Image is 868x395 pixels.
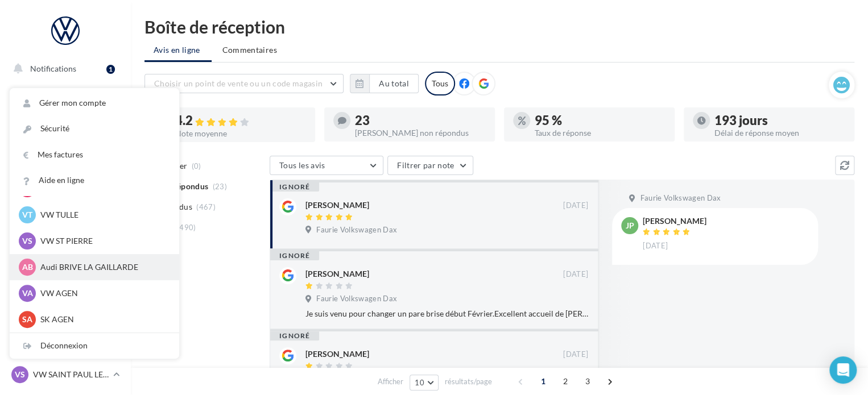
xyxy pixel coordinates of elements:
button: Au total [369,74,419,93]
span: (490) [177,223,196,232]
button: 10 [410,375,439,390]
div: Tous [425,72,455,95]
div: Note moyenne [175,130,306,138]
button: Tous les avis [270,156,383,175]
span: [DATE] [563,269,588,280]
span: (0) [192,161,201,171]
div: Je suis venu pour changer un pare brise début Février.Excellent accueil de [PERSON_NAME] ; par co... [305,308,588,319]
span: VS [22,235,32,247]
span: 1 [534,372,552,390]
a: Campagnes [7,171,124,195]
span: Faurie Volkswagen Dax [640,193,721,203]
button: Notifications 1 [7,57,119,81]
button: Au total [350,74,419,93]
span: résultats/page [445,376,492,387]
span: Commentaires [222,44,277,56]
div: Taux de réponse [535,129,666,137]
a: Aide en ligne [10,168,179,193]
p: Audi BRIVE LA GAILLARDE [40,261,166,273]
div: 23 [355,114,486,127]
div: [PERSON_NAME] non répondus [355,129,486,137]
p: VW AGEN [40,288,166,299]
span: VT [22,209,32,221]
div: 95 % [535,114,666,127]
span: Faurie Volkswagen Dax [316,225,397,235]
span: 2 [556,372,574,390]
span: [DATE] [563,201,588,211]
span: AB [22,261,33,273]
span: Tous les avis [279,160,325,170]
div: Déconnexion [10,333,179,359]
div: 4.2 [175,114,306,127]
a: Contacts [7,199,124,223]
span: [DATE] [563,350,588,360]
span: 3 [578,372,597,390]
div: Délai de réponse moyen [714,129,845,137]
a: Sécurité [10,116,179,142]
p: SK AGEN [40,314,166,325]
div: ignoré [270,251,319,260]
button: Choisir un point de vente ou un code magasin [144,74,344,93]
a: Gérer mon compte [10,90,179,116]
p: VW ST PIERRE [40,235,166,247]
div: [PERSON_NAME] [643,217,706,225]
a: Mes factures [10,142,179,168]
div: [PERSON_NAME] [305,268,369,280]
span: [DATE] [643,241,668,251]
div: ignoré [270,182,319,192]
span: 10 [415,378,424,387]
a: Campagnes DataOnDemand [7,322,124,355]
span: Notifications [30,64,76,73]
a: Opérations [7,85,124,109]
a: Calendrier [7,256,124,280]
a: Boîte de réception [7,113,124,138]
span: Afficher [378,376,403,387]
a: Médiathèque [7,227,124,251]
span: Choisir un point de vente ou un code magasin [154,78,323,88]
span: VS [15,369,25,380]
span: SA [22,314,32,325]
span: JP [626,220,634,231]
button: Filtrer par note [387,156,473,175]
span: (467) [196,202,216,211]
div: [PERSON_NAME] [305,348,369,360]
p: VW TULLE [40,209,166,221]
p: VW SAINT PAUL LES DAX [33,369,109,380]
div: 193 jours [714,114,845,127]
div: Boîte de réception [144,18,854,35]
div: [PERSON_NAME] [305,199,369,211]
span: Faurie Volkswagen Dax [316,294,397,304]
a: VS VW SAINT PAUL LES DAX [9,364,122,385]
div: Open Intercom Messenger [829,356,857,384]
a: PLV et print personnalisable [7,284,124,317]
span: VA [22,288,33,299]
a: Visibilité en ligne [7,143,124,167]
div: ignoré [270,331,319,340]
div: 1 [106,65,115,74]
